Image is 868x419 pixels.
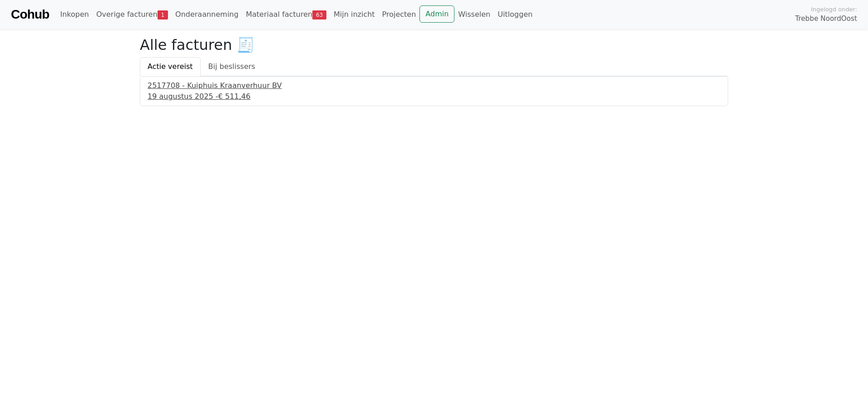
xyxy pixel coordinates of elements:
[811,5,857,14] span: Ingelogd onder:
[172,5,242,24] a: Onderaanneming
[312,10,326,19] span: 63
[242,5,330,24] a: Materiaal facturen63
[148,80,720,102] a: 2517708 - Kuiphuis Kraanverhuur BV19 augustus 2025 -€ 511,46
[93,5,172,24] a: Overige facturen1
[158,10,168,19] span: 1
[330,5,379,24] a: Mijn inzicht
[140,36,728,54] h2: Alle facturen 🧾
[494,5,536,24] a: Uitloggen
[148,80,720,91] div: 2517708 - Kuiphuis Kraanverhuur BV
[201,57,263,76] a: Bij beslissers
[379,5,420,24] a: Projecten
[218,92,250,101] span: € 511,46
[56,5,92,24] a: Inkopen
[419,5,454,23] a: Admin
[795,14,857,24] span: Trebbe NoordOost
[148,91,720,102] div: 19 augustus 2025 -
[11,4,49,25] a: Cohub
[140,57,201,76] a: Actie vereist
[454,5,494,24] a: Wisselen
